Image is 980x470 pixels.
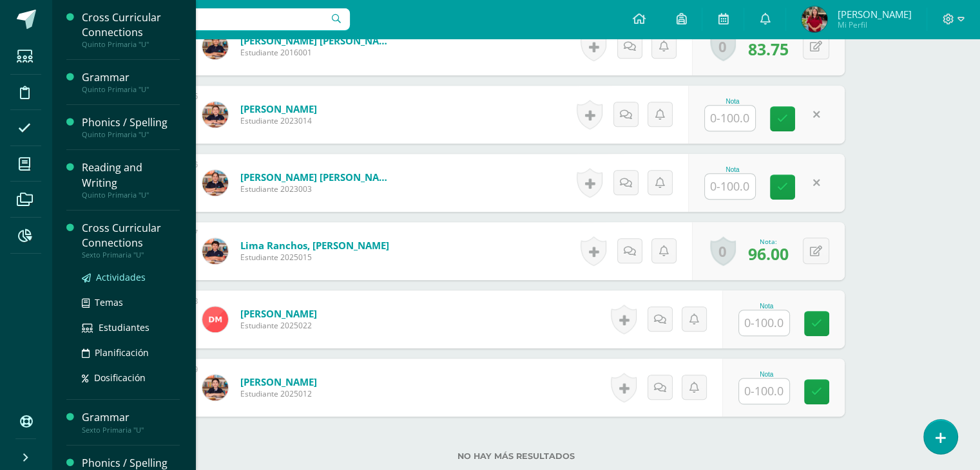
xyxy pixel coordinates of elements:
[95,296,123,308] span: Temas
[82,70,180,94] a: GrammarQuinto Primaria "U"
[187,451,845,461] label: No hay más resultados
[82,85,180,94] div: Quinto Primaria "U"
[240,375,317,388] a: [PERSON_NAME]
[240,102,317,115] a: [PERSON_NAME]
[82,370,180,385] a: Dosificación
[202,238,228,264] img: 3fb58a314a9e30a364e8c9f807f3e016.png
[82,70,180,85] div: Grammar
[82,410,180,434] a: GrammarSexto Primaria "U"
[240,183,395,194] span: Estudiante 2023003
[82,410,180,425] div: Grammar
[837,19,911,30] span: Mi Perfil
[704,98,761,105] div: Nota
[82,221,180,259] a: Cross Curricular ConnectionsSexto Primaria "U"
[95,346,149,359] span: Planificación
[82,221,180,250] div: Cross Curricular Connections
[240,252,389,263] span: Estudiante 2025015
[202,33,228,59] img: 1f9f1ae30003dac5889fa85218727c0a.png
[739,379,789,404] input: 0-100.0
[60,8,350,30] input: Busca un usuario...
[240,388,317,399] span: Estudiante 2025012
[739,310,789,335] input: 0-100.0
[738,303,795,310] div: Nota
[94,371,146,384] span: Dosificación
[82,115,180,130] div: Phonics / Spelling
[96,271,146,283] span: Actividades
[82,295,180,310] a: Temas
[705,174,755,199] input: 0-100.0
[240,115,317,126] span: Estudiante 2023014
[82,191,180,200] div: Quinto Primaria "U"
[82,10,180,49] a: Cross Curricular ConnectionsQuinto Primaria "U"
[710,32,736,61] a: 0
[82,250,180,259] div: Sexto Primaria "U"
[710,236,736,266] a: 0
[240,239,389,252] a: Lima Ranchos, [PERSON_NAME]
[748,237,789,246] div: Nota:
[240,47,395,58] span: Estudiante 2016001
[802,6,827,32] img: db05960aaf6b1e545792e2ab8cc01445.png
[82,160,180,199] a: Reading and WritingQuinto Primaria "U"
[837,8,911,21] span: [PERSON_NAME]
[82,270,180,285] a: Actividades
[202,170,228,196] img: a0d580d3df7f245d58719025a55de46e.png
[704,166,761,173] div: Nota
[738,371,795,378] div: Nota
[202,102,228,127] img: 950581f76db3ed2bca9cf7e3222330c9.png
[82,115,180,139] a: Phonics / SpellingQuinto Primaria "U"
[82,426,180,435] div: Sexto Primaria "U"
[99,321,149,334] span: Estudiantes
[240,320,317,331] span: Estudiante 2025022
[82,345,180,360] a: Planificación
[240,171,395,183] a: [PERSON_NAME] [PERSON_NAME]
[82,130,180,139] div: Quinto Primaria "U"
[748,243,789,265] span: 96.00
[240,307,317,320] a: [PERSON_NAME]
[748,38,789,60] span: 83.75
[82,40,180,49] div: Quinto Primaria "U"
[202,306,228,332] img: e687dffb9189c329c574ec9904344df6.png
[82,160,180,190] div: Reading and Writing
[705,106,755,131] input: 0-100.0
[82,10,180,40] div: Cross Curricular Connections
[82,320,180,335] a: Estudiantes
[202,375,228,400] img: 93abd1ac2caf9f9b1b9f0aa2510bbe5a.png
[240,34,395,47] a: [PERSON_NAME] [PERSON_NAME]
